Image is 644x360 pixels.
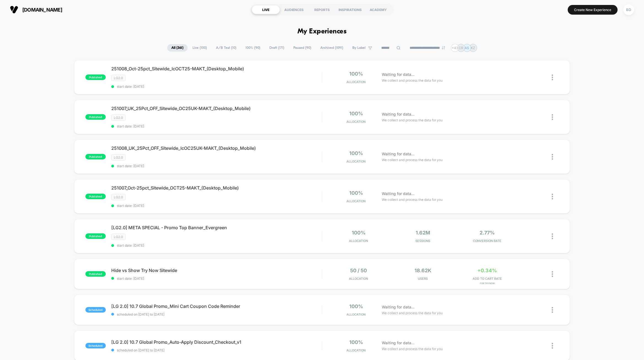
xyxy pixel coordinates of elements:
[252,5,280,14] div: LIVE
[111,84,322,89] span: start date: [DATE]
[111,243,322,247] span: start date: [DATE]
[347,199,366,203] span: Allocation
[442,46,445,49] img: end
[111,225,322,230] span: [LG2.0] META SPECIAL - Promo Top Banner_Evergreen
[352,230,366,236] span: 100%
[415,268,431,273] span: 18.62k
[382,157,443,162] span: We collect and process the data for you
[265,44,288,52] span: Draft ( 171 )
[416,230,430,236] span: 1.62M
[552,194,553,199] img: close
[459,46,463,50] p: CR
[85,271,106,277] span: published
[111,348,322,352] span: scheduled on [DATE] to [DATE]
[622,4,636,15] button: BD
[392,277,454,281] span: Users
[382,310,443,316] span: We collect and process the data for you
[347,80,366,84] span: Allocation
[111,66,322,71] span: 251008_Oct-25pct_Sitewide_lcOCT25-MAKT_(Desktop_Mobile)
[552,307,553,313] img: close
[349,339,363,345] span: 100%
[85,233,106,239] span: published
[382,71,415,78] span: Waiting for data...
[241,44,264,52] span: 100% ( 90 )
[289,44,315,52] span: Paused ( 90 )
[350,268,367,273] span: 50 / 50
[456,282,518,285] span: for TryNow
[456,277,518,281] span: ADD TO CART RATE
[188,44,211,52] span: Live ( 100 )
[111,234,126,240] span: LG2.0
[480,230,495,236] span: 2.77%
[382,151,415,157] span: Waiting for data...
[85,114,106,120] span: published
[111,185,322,191] span: 251007_Oct-25pct_Sitewide_OCT25-MAKT_(Desktop_Mobile)
[349,111,363,116] span: 100%
[349,277,368,281] span: Allocation
[111,164,322,168] span: start date: [DATE]
[382,340,415,346] span: Waiting for data...
[85,74,106,80] span: published
[111,204,322,208] span: start date: [DATE]
[111,303,322,309] span: [LG 2.0] 10.7 Global Promo_Mini Cart Coupon Code Reminder
[167,44,188,52] span: All ( 361 )
[465,46,469,50] p: AS
[85,343,106,348] span: scheduled
[382,197,443,202] span: We collect and process the data for you
[456,239,518,243] span: CONVERSION RATE
[451,44,459,52] div: + 43
[347,348,366,352] span: Allocation
[552,154,553,160] img: close
[336,5,364,14] div: INSPIRATIONS
[111,75,126,81] span: LG2.0
[623,4,634,15] div: BD
[111,268,322,273] span: Hide vs Show Try Now Sitewide
[22,7,62,13] span: [DOMAIN_NAME]
[308,5,336,14] div: REPORTS
[552,114,553,120] img: close
[212,44,240,52] span: A/B Test ( 10 )
[477,268,497,273] span: +0.34%
[347,313,366,316] span: Allocation
[352,46,366,50] span: By Label
[111,312,322,316] span: scheduled on [DATE] to [DATE]
[111,339,322,345] span: [LG 2.0] 10.7 Global Promo_Auto-Apply Discount_Checkout_v1
[280,5,308,14] div: AUDIENCES
[8,5,64,14] button: [DOMAIN_NAME]
[349,239,368,243] span: Allocation
[111,114,126,121] span: LG2.0
[552,233,553,239] img: close
[568,5,618,15] button: Create New Experience
[392,239,454,243] span: Sessions
[111,194,126,200] span: LG2.0
[471,46,475,50] p: KZ
[349,190,363,196] span: 100%
[382,118,443,123] span: We collect and process the data for you
[349,150,363,156] span: 100%
[297,28,347,36] h1: My Experiences
[85,154,106,159] span: published
[347,159,366,163] span: Allocation
[382,191,415,197] span: Waiting for data...
[382,304,415,310] span: Waiting for data...
[382,78,443,83] span: We collect and process the data for you
[10,6,18,14] img: Visually logo
[111,154,126,161] span: LG2.0
[111,276,322,281] span: start date: [DATE]
[349,303,363,309] span: 100%
[111,145,322,151] span: 251008_UK_25Pct_OFF_Sitewide_lcOC25UK-MAKT_(Desktop_Mobile)
[111,106,322,111] span: 251007_UK_25Pct_OFF_Sitewide_OC25UK-MAKT_(Desktop_Mobile)
[347,120,366,124] span: Allocation
[111,124,322,128] span: start date: [DATE]
[382,346,443,351] span: We collect and process the data for you
[552,74,553,80] img: close
[85,307,106,313] span: scheduled
[364,5,392,14] div: ACADEMY
[349,71,363,77] span: 100%
[316,44,347,52] span: Archived ( 1091 )
[552,271,553,277] img: close
[85,194,106,199] span: published
[382,111,415,117] span: Waiting for data...
[552,343,553,349] img: close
